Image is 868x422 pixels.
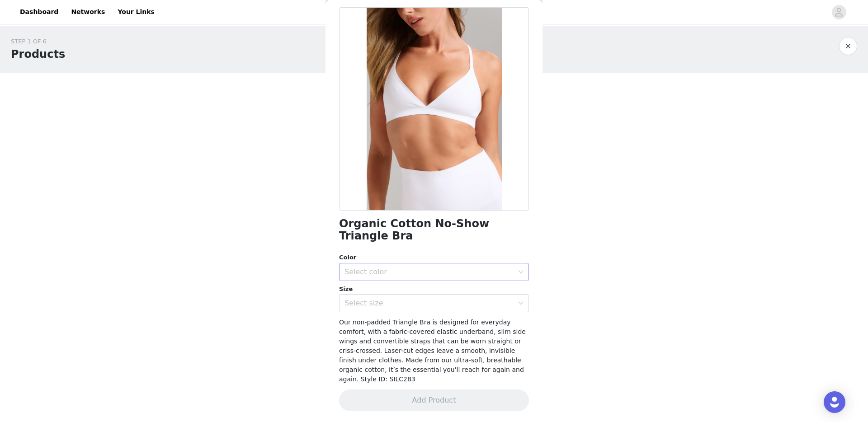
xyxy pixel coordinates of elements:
div: STEP 1 OF 6 [11,37,65,46]
div: Color [339,253,529,262]
span: Our non-padded Triangle Bra is designed for everyday comfort, with a fabric-covered elastic under... [339,319,526,383]
div: Size [339,285,529,294]
a: Dashboard [14,2,64,22]
h1: Organic Cotton No-Show Triangle Bra [339,218,529,242]
i: icon: down [518,300,524,307]
button: Add Product [339,389,529,411]
div: Select color [344,267,514,277]
div: Open Intercom Messenger [824,391,845,413]
h1: Products [11,46,65,62]
div: Select size [344,299,514,308]
a: Networks [66,2,110,22]
i: icon: down [518,269,524,276]
div: avatar [835,5,843,19]
a: Your Links [112,2,160,22]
